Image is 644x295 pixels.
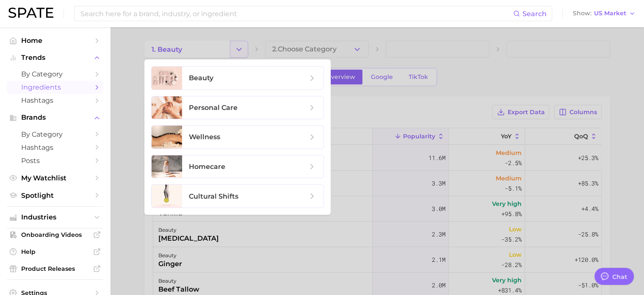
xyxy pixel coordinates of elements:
[7,228,103,241] a: Onboarding Videos
[7,51,103,64] button: Trends
[144,59,331,215] ul: Change Category
[7,81,103,94] a: Ingredients
[7,34,103,47] a: Home
[8,8,53,18] img: SPATE
[594,11,626,16] span: US Market
[7,211,103,224] button: Industries
[80,6,513,21] input: Search here for a brand, industry, or ingredient
[189,133,220,141] span: wellness
[522,10,547,18] span: Search
[21,231,89,239] span: Onboarding Videos
[21,191,89,199] span: Spotlight
[7,262,103,275] a: Product Releases
[7,189,103,202] a: Spotlight
[573,11,591,16] span: Show
[21,143,89,152] span: Hashtags
[21,37,89,45] span: Home
[7,111,103,124] button: Brands
[7,141,103,154] a: Hashtags
[21,130,89,138] span: by Category
[7,171,103,185] a: My Watchlist
[21,70,89,78] span: by Category
[21,265,89,273] span: Product Releases
[7,94,103,107] a: Hashtags
[189,192,238,200] span: cultural shifts
[189,163,225,171] span: homecare
[21,54,89,62] span: Trends
[21,157,89,165] span: Posts
[189,74,213,82] span: beauty
[189,104,238,112] span: personal care
[7,128,103,141] a: by Category
[7,67,103,81] a: by Category
[21,83,89,91] span: Ingredients
[21,114,89,121] span: Brands
[7,245,103,258] a: Help
[21,96,89,104] span: Hashtags
[21,174,89,182] span: My Watchlist
[21,248,89,256] span: Help
[7,154,103,167] a: Posts
[571,8,638,19] button: ShowUS Market
[21,214,89,221] span: Industries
